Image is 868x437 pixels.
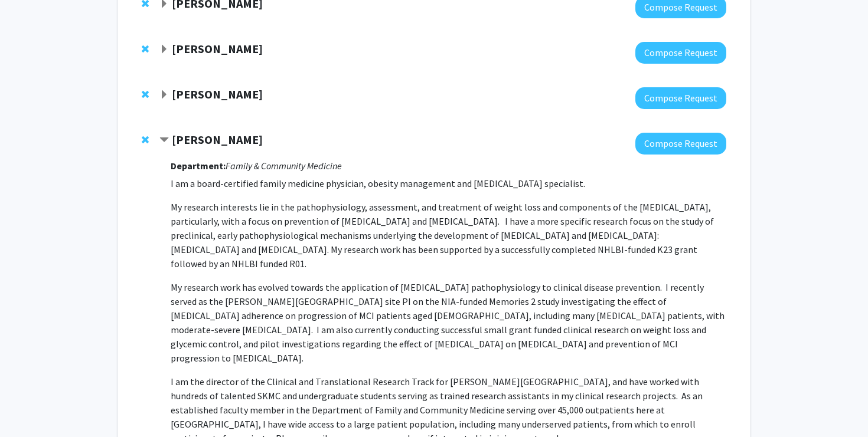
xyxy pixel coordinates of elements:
[226,160,342,172] i: Family & Community Medicine
[142,135,149,144] span: Remove Cynthia Cheng from bookmarks
[142,90,149,99] span: Remove Jennie Ryan from bookmarks
[172,87,263,101] strong: [PERSON_NAME]
[171,200,726,271] p: My research interests lie in the pathophysiology, assessment, and treatment of weight loss and co...
[159,45,169,54] span: Expand Gregory Jaffe Bookmark
[635,87,726,109] button: Compose Request to Jennie Ryan
[171,160,226,172] strong: Department:
[172,41,263,56] strong: [PERSON_NAME]
[159,90,169,100] span: Expand Jennie Ryan Bookmark
[635,133,726,155] button: Compose Request to Cynthia Cheng
[9,384,50,428] iframe: Chat
[142,44,149,54] span: Remove Gregory Jaffe from bookmarks
[171,280,726,365] p: My research work has evolved towards the application of [MEDICAL_DATA] pathophysiology to clinica...
[171,176,726,190] p: I am a board-certified family medicine physician, obesity management and [MEDICAL_DATA] specialist.
[172,132,263,147] strong: [PERSON_NAME]
[159,136,169,145] span: Contract Cynthia Cheng Bookmark
[635,42,726,64] button: Compose Request to Gregory Jaffe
